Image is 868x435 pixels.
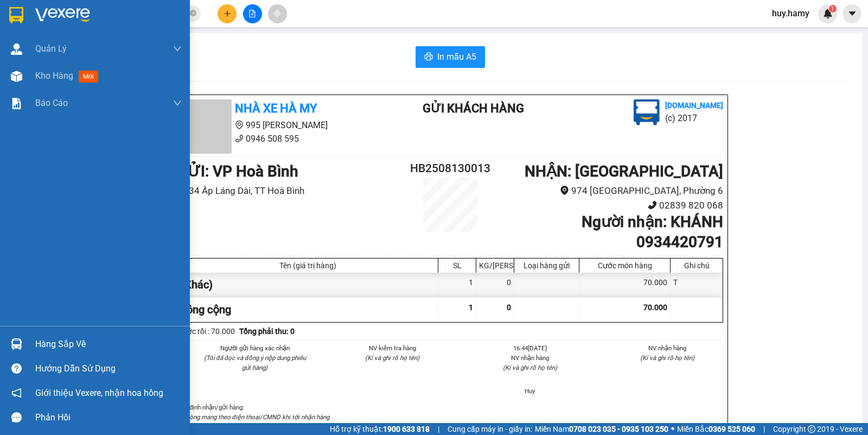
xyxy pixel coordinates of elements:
sup: 1 [829,5,837,12]
span: question-circle [11,363,22,374]
span: | [438,423,439,435]
span: environment [560,186,569,195]
b: GỬI : VP Hoà Bình [5,68,126,86]
div: Cước món hàng [582,261,667,270]
li: 0946 508 595 [177,132,379,146]
div: (Khác) [178,273,438,297]
li: 34 Ấp Láng Dài, TT Hoà Bình [177,184,405,198]
span: huy.hamy [763,7,818,20]
strong: 0708 023 035 - 0935 103 250 [569,425,668,433]
span: close-circle [190,10,196,16]
span: environment [235,121,244,129]
span: phone [648,200,657,210]
i: (Tôi đã đọc và đồng ý nộp dung phiếu gửi hàng) [204,354,306,371]
b: Gửi khách hàng [423,102,524,115]
span: phone [235,134,244,143]
li: NV nhận hàng [474,353,586,363]
span: Miền Bắc [677,423,755,435]
span: plus [224,10,231,17]
b: Nhà Xe Hà My [235,102,317,115]
i: (Kí và ghi rõ họ tên) [365,354,419,362]
div: Phản hồi [35,409,182,426]
b: GỬI : VP Hoà Bình [177,162,298,180]
img: warehouse-icon [11,43,22,55]
li: NV kiểm tra hàng [337,343,449,353]
li: 974 [GEOGRAPHIC_DATA], Phường 6 [496,184,723,198]
div: 0 [476,273,514,297]
span: Quản Lý [35,42,67,55]
span: copyright [808,425,815,433]
li: 16:44[DATE] [474,343,586,353]
div: Cước rồi : 70.000 [177,325,235,337]
li: NV nhận hàng [612,343,724,353]
div: 70.000 [579,273,671,297]
li: Người gửi hàng xác nhận [199,343,311,353]
span: Hỗ trợ kỹ thuật: [330,423,430,435]
img: warehouse-icon [11,71,22,82]
span: 0 [507,303,511,312]
span: down [173,45,182,53]
li: 02839 820 068 [496,198,723,213]
span: file-add [248,10,256,17]
span: Giới thiệu Vexere, nhận hoa hồng [35,386,163,400]
span: caret-down [847,9,857,18]
div: 1 [438,273,476,297]
li: Huy [474,386,586,396]
div: KG/[PERSON_NAME] [479,261,511,270]
li: 995 [PERSON_NAME] [177,118,379,132]
span: 1 [831,5,834,12]
span: Tổng cộng [181,303,231,316]
div: Tên (giá trị hàng) [181,261,435,270]
button: printerIn mẫu A5 [416,46,485,68]
li: 995 [PERSON_NAME] [5,24,207,37]
button: caret-down [843,4,861,23]
button: plus [218,4,237,23]
span: notification [11,388,22,398]
span: mới [79,71,98,83]
img: icon-new-feature [823,9,833,18]
div: SL [441,261,473,270]
span: Kho hàng [35,71,73,81]
span: printer [424,52,433,62]
i: (Kí và ghi rõ họ tên) [640,354,694,362]
b: Nhà Xe Hà My [62,7,144,21]
img: solution-icon [11,98,22,109]
div: Ghi chú [673,261,720,270]
strong: 0369 525 060 [709,425,755,433]
span: phone [62,40,71,48]
b: [DOMAIN_NAME] [665,101,723,110]
button: aim [268,4,287,23]
span: 70.000 [643,303,667,312]
button: file-add [243,4,262,23]
b: NHẬN : [GEOGRAPHIC_DATA] [525,162,723,180]
span: | [763,423,765,435]
b: Người nhận : KHÁNH 0934420791 [582,213,723,250]
div: T [671,273,723,297]
span: 1 [469,303,473,312]
img: logo.jpg [634,99,660,125]
li: 0946 508 595 [5,37,207,51]
img: logo-vxr [9,7,23,23]
span: Báo cáo [35,96,68,110]
span: message [11,412,22,423]
span: aim [273,10,281,17]
li: (c) 2017 [665,111,723,125]
div: Hướng dẫn sử dụng [35,361,182,377]
div: Loại hàng gửi [517,261,576,270]
span: environment [62,26,71,35]
b: Tổng phải thu: 0 [239,327,295,336]
h2: HB2508130013 [405,160,496,178]
strong: 1900 633 818 [383,425,430,433]
i: (Kí và ghi rõ họ tên) [503,364,557,371]
span: ⚪️ [671,427,674,431]
img: warehouse-icon [11,338,22,350]
div: Hàng sắp về [35,336,182,352]
span: Cung cấp máy in - giấy in: [448,423,532,435]
span: In mẫu A5 [437,50,476,64]
span: close-circle [190,9,196,19]
i: Vui lòng mang theo điện thoại/CMND khi tới nhận hàng [177,413,329,421]
span: Miền Nam [535,423,668,435]
span: down [173,99,182,108]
